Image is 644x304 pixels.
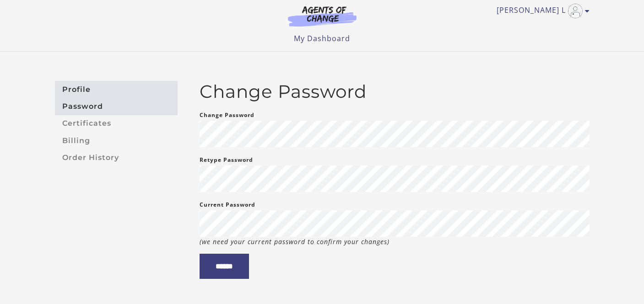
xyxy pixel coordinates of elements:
label: Retype Password [200,155,253,165]
a: Profile [55,81,178,98]
label: Current Password [200,199,255,210]
a: My Dashboard [294,33,350,43]
a: Billing [55,132,178,149]
p: (we need your current password to confirm your changes) [200,237,590,246]
a: Certificates [55,115,178,132]
img: Agents of Change Logo [278,5,366,27]
label: Change Password [200,110,254,121]
a: Order History [55,149,178,166]
a: Toggle menu [497,4,585,18]
h2: Change Password [200,81,590,102]
a: Password [55,98,178,115]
